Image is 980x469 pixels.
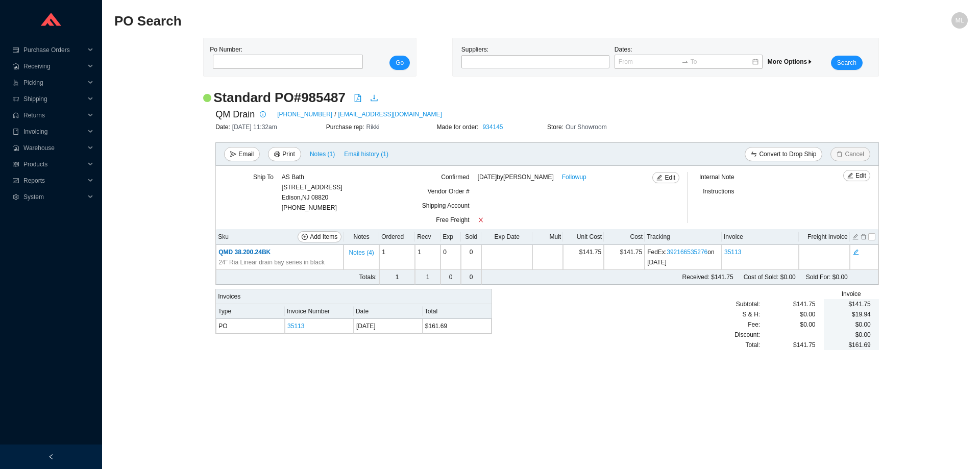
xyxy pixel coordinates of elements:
span: left [48,454,54,460]
div: Dates: [612,44,765,70]
span: Confirmed [441,174,469,181]
span: S & H: [743,309,761,319]
th: Mult [532,229,563,245]
div: $161.69 [832,340,871,350]
span: Receiving [23,58,85,75]
span: Instructions [703,188,734,195]
td: $141.75 [563,245,604,270]
a: 35113 [724,249,741,256]
span: send [230,151,236,158]
span: $0.00 [855,331,871,338]
td: $161.69 [423,319,492,334]
span: Made for order: [436,124,480,131]
span: [DATE] 11:32am [232,124,277,131]
span: Subtotal: [736,299,760,309]
th: Recv [415,229,440,245]
span: edit [656,175,663,182]
span: Warehouse [23,140,85,156]
span: FedEx : on [DATE] [647,249,714,266]
span: Products [23,156,85,172]
div: Suppliers: [459,44,612,70]
span: book [12,129,19,135]
span: Discount: [734,330,760,340]
a: [EMAIL_ADDRESS][DOMAIN_NAME] [338,109,442,119]
td: 1 [379,270,415,285]
span: caret-right [807,59,813,65]
span: Cost of Sold: [744,274,779,281]
div: [PHONE_NUMBER] [282,172,342,213]
span: setting [12,194,19,200]
span: ML [955,12,964,29]
td: PO [216,319,285,334]
span: Go [396,58,404,68]
button: editEdit [652,172,679,183]
button: swapConvert to Drop Ship [745,147,822,161]
span: Invoice [842,289,861,299]
span: download [370,94,378,102]
a: 934145 [482,124,503,131]
button: Notes (4) [348,247,374,254]
div: AS Bath [STREET_ADDRESS] Edison , NJ 08820 [282,172,342,203]
div: $141.75 [832,299,871,309]
span: QMD 38.200.24BK [218,249,271,256]
button: edit [852,232,859,239]
button: plus-circleAdd Items [298,231,341,242]
span: Convert to Drop Ship [759,149,816,159]
th: Sold [461,229,481,245]
span: info-circle [257,111,268,117]
button: Go [389,56,410,70]
h2: Standard PO # 985487 [213,89,346,107]
button: edit [852,248,860,255]
span: swap [751,151,757,158]
span: Email [238,149,254,159]
span: Search [837,58,856,68]
span: Invoicing [23,124,85,140]
span: close [478,217,484,223]
span: $0.00 [855,321,871,328]
div: Invoices [216,289,492,304]
th: Exp Date [481,229,532,245]
button: editEdit [843,170,870,181]
th: Tracking [645,229,722,245]
span: customer-service [12,112,19,118]
th: Invoice Number [285,304,354,319]
td: 0 [461,245,481,270]
a: [PHONE_NUMBER] [277,109,332,119]
a: Followup [562,172,586,182]
span: Total: [746,340,761,350]
div: $141.75 [760,340,815,350]
th: Freight Invoice [799,229,850,245]
span: Print [282,149,295,159]
span: Free Freight [436,216,469,224]
th: Date [354,304,423,319]
span: Returns [23,107,85,124]
span: Our Showroom [566,124,607,131]
span: plus-circle [302,234,308,241]
span: Edit [665,172,675,183]
span: Notes ( 1 ) [310,149,335,159]
span: file-pdf [354,94,362,102]
a: 35113 [287,323,304,330]
input: To [691,57,751,67]
span: Internal Note [699,174,734,181]
td: $141.75 $0.00 $0.00 [532,270,850,285]
td: [DATE] [354,319,423,334]
span: read [12,161,19,167]
span: printer [274,151,280,158]
span: edit [847,172,853,180]
span: Purchase rep: [326,124,366,131]
button: Email history (1) [344,147,389,161]
td: 0 [440,245,461,270]
button: info-circle [255,107,269,121]
span: More Options [768,58,813,65]
span: Sold For: [806,274,831,281]
span: 24" Ria Linear drain bay series in black [218,257,325,267]
button: sendEmail [224,147,260,161]
th: Unit Cost [563,229,604,245]
button: deleteCancel [830,147,870,161]
td: 1 [379,245,415,270]
span: Fee : [748,319,760,330]
span: Date: [215,124,232,131]
span: edit [853,249,859,256]
span: Notes ( 4 ) [349,248,374,258]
